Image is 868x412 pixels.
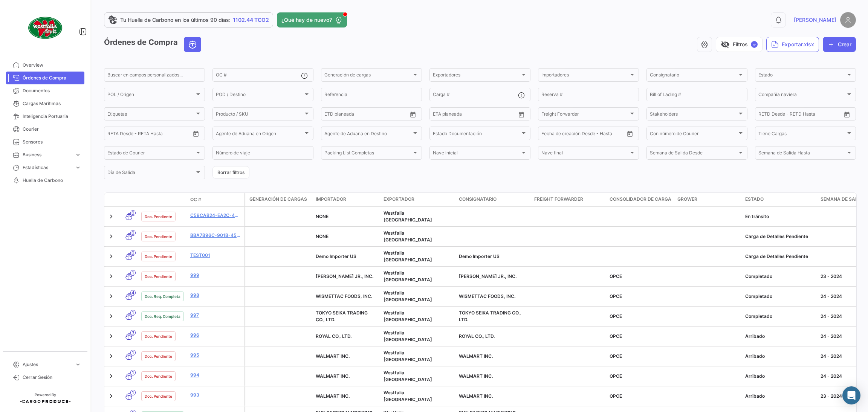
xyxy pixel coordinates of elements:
[610,196,671,203] span: Consolidador de Carga
[745,293,815,300] div: Completado
[745,353,815,360] div: Arribado
[316,333,351,339] span: ROYAL CO., LTD.
[6,136,84,148] a: Sensores
[316,273,373,279] span: WILLIAM H. KOPKE JR., INC.
[212,166,249,179] button: Borrar filtros
[433,151,520,157] span: Nave inicial
[130,210,136,216] span: 0
[384,290,432,302] span: Westfalia Chile
[245,193,313,206] datatable-header-cell: Generación de cargas
[190,392,241,398] a: 993
[610,313,622,319] span: OPCE
[107,392,115,400] a: Expand/Collapse Row
[841,109,853,120] button: Open calendar
[75,151,81,158] span: expand_more
[6,123,84,136] a: Courier
[823,37,856,52] button: Crear
[758,93,846,98] span: Compañía naviera
[190,272,241,279] a: 999
[107,293,115,300] a: Expand/Collapse Row
[107,132,121,137] input: Desde
[277,12,347,27] button: ¿Qué hay de nuevo?
[384,310,432,322] span: Westfalia Chile
[23,87,81,94] span: Documentos
[107,333,115,340] a: Expand/Collapse Row
[541,113,629,118] span: Freight Forwarder
[145,233,172,240] span: Doc. Pendiente
[610,393,622,399] span: OPCE
[316,310,368,322] span: TOKYO SEIKA TRADING CO., LTD.
[145,393,172,399] span: Doc. Pendiente
[23,361,72,368] span: Ajustes
[130,270,136,276] span: 1
[745,213,815,220] div: En tránsito
[107,253,115,260] a: Expand/Collapse Row
[758,113,772,118] input: Desde
[145,353,172,359] span: Doc. Pendiente
[190,252,241,259] a: TEST001
[126,132,166,137] input: Hasta
[23,374,81,381] span: Cerrar Sesión
[384,250,432,262] span: Westfalia Chile
[384,350,432,362] span: Westfalia Chile
[745,196,764,203] span: Estado
[190,212,241,219] a: c59cab24-ea2c-437d-9a7f-610586ced517
[6,174,84,187] a: Huella de Carbono
[610,373,622,379] span: OPCE
[407,109,419,120] button: Open calendar
[190,332,241,339] a: 996
[313,193,381,206] datatable-header-cell: Importador
[324,151,412,157] span: Packing List Completas
[190,128,202,139] button: Open calendar
[107,93,195,98] span: POL / Origen
[145,273,172,279] span: Doc. Pendiente
[190,292,241,299] a: 998
[607,193,674,206] datatable-header-cell: Consolidador de Carga
[316,214,329,219] span: NONE
[130,350,136,356] span: 1
[758,151,846,157] span: Semana de Salida Hasta
[674,193,742,206] datatable-header-cell: Grower
[281,16,332,24] span: ¿Qué hay de nuevo?
[23,62,81,69] span: Overview
[821,196,866,203] span: Semana de Salida
[721,40,730,49] span: visibility_off
[840,12,856,28] img: placeholder-user.png
[610,353,622,359] span: OPCE
[107,171,195,176] span: Día de Salida
[766,37,819,52] button: Exportar.xlsx
[384,270,432,282] span: Westfalia Chile
[104,12,273,27] a: Tu Huella de Carbono en los últimos 90 días:1102.44 TCO2
[381,193,456,206] datatable-header-cell: Exportador
[459,353,493,359] span: WALMART INC.
[104,37,203,52] h3: Órdenes de Compra
[145,293,180,299] span: Doc. Req. Completa
[842,386,860,404] div: Abrir Intercom Messenger
[145,313,180,319] span: Doc. Req. Completa
[6,72,84,84] a: Órdenes de Compra
[138,197,187,203] datatable-header-cell: Estado Doc.
[6,84,84,97] a: Documentos
[459,293,515,299] span: WISMETTAC FOODS, INC.
[23,139,81,145] span: Sensores
[459,196,497,203] span: Consignatario
[190,232,241,239] a: bba7b96c-901b-4536-b222-bafc7b2b78b5
[459,373,493,379] span: WALMART INC.
[745,233,815,240] div: Carga de Detalles Pendiente
[677,196,697,203] span: Grower
[190,312,241,319] a: 997
[745,273,815,280] div: Completado
[130,290,136,296] span: 4
[534,196,583,203] span: Freight Forwarder
[316,253,356,259] span: Demo Importer US
[23,151,72,158] span: Business
[216,132,303,137] span: Agente de Aduana en Origen
[610,293,622,299] span: OPCE
[459,310,521,322] span: TOKYO SEIKA TRADING CO., LTD.
[531,193,607,206] datatable-header-cell: Freight Forwarder
[316,196,346,203] span: Importador
[145,253,172,259] span: Doc. Pendiente
[433,73,520,79] span: Exportadores
[384,390,432,402] span: Westfalia Chile
[384,230,432,243] span: Westfalia Chile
